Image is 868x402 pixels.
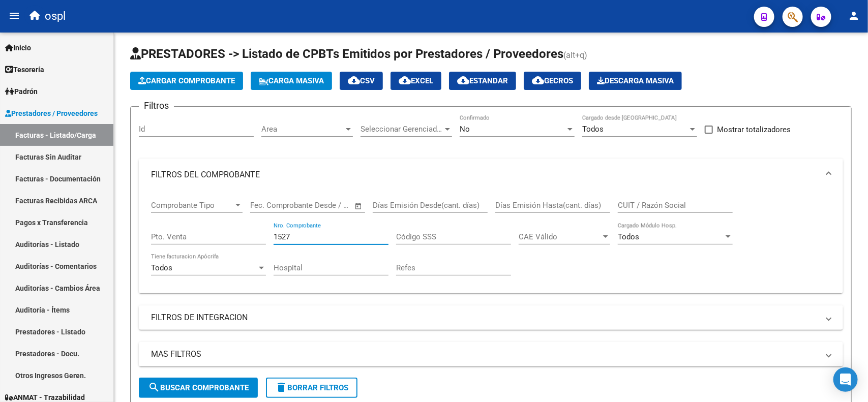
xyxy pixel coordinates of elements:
[151,349,819,360] mat-panel-title: MAS FILTROS
[148,381,160,393] mat-icon: search
[589,72,682,90] app-download-masive: Descarga masiva de comprobantes (adjuntos)
[717,123,791,136] span: Mostrar totalizadores
[130,47,563,61] span: PRESTADORES -> Listado de CPBTs Emitidos por Prestadores / Proveedores
[524,72,581,90] button: Gecros
[5,42,31,53] span: Inicio
[457,74,469,86] mat-icon: cloud_download
[532,76,573,85] span: Gecros
[138,76,235,85] span: Cargar Comprobante
[139,191,843,293] div: FILTROS DEL COMPROBANTE
[848,10,860,22] mat-icon: person
[340,72,383,90] button: CSV
[8,10,20,22] mat-icon: menu
[399,76,433,85] span: EXCEL
[399,74,411,86] mat-icon: cloud_download
[449,72,516,90] button: Estandar
[5,64,44,75] span: Tesorería
[139,378,258,398] button: Buscar Comprobante
[266,378,357,398] button: Borrar Filtros
[519,232,601,241] span: CAE Válido
[130,72,243,90] button: Cargar Comprobante
[139,305,843,330] mat-expansion-panel-header: FILTROS DE INTEGRACION
[151,263,172,272] span: Todos
[151,201,233,210] span: Comprobante Tipo
[597,76,674,85] span: Descarga Masiva
[563,50,587,60] span: (alt+q)
[361,125,443,134] span: Seleccionar Gerenciador
[457,76,508,85] span: Estandar
[589,72,682,90] button: Descarga Masiva
[301,201,350,210] input: Fecha fin
[391,72,441,90] button: EXCEL
[618,232,639,241] span: Todos
[250,201,291,210] input: Fecha inicio
[151,312,819,323] mat-panel-title: FILTROS DE INTEGRACION
[348,76,375,85] span: CSV
[348,74,360,86] mat-icon: cloud_download
[582,125,604,134] span: Todos
[5,86,38,97] span: Padrón
[353,200,365,212] button: Open calendar
[139,99,174,113] h3: Filtros
[139,159,843,191] mat-expansion-panel-header: FILTROS DEL COMPROBANTE
[261,125,344,134] span: Area
[460,125,470,134] span: No
[45,5,66,27] span: ospl
[275,383,348,392] span: Borrar Filtros
[259,76,324,85] span: Carga Masiva
[148,383,249,392] span: Buscar Comprobante
[251,72,332,90] button: Carga Masiva
[833,367,858,392] div: Open Intercom Messenger
[275,381,287,393] mat-icon: delete
[151,169,819,180] mat-panel-title: FILTROS DEL COMPROBANTE
[139,342,843,366] mat-expansion-panel-header: MAS FILTROS
[532,74,544,86] mat-icon: cloud_download
[5,108,98,119] span: Prestadores / Proveedores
